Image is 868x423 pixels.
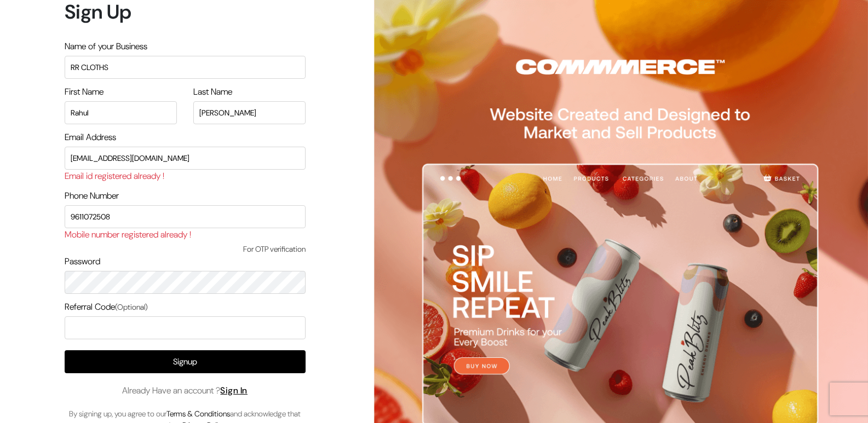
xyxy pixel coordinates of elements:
[65,244,306,255] span: For OTP verification
[65,350,306,373] button: Signup
[65,228,306,241] div: Mobile number registered already !
[65,40,147,53] label: Name of your Business
[115,302,148,312] span: (Optional)
[65,170,306,183] div: Email id registered already !
[65,255,100,268] label: Password
[166,409,230,419] a: Terms & Conditions
[220,385,248,396] a: Sign In
[65,189,119,202] label: Phone Number
[65,131,116,144] label: Email Address
[193,85,232,98] label: Last Name
[65,85,104,98] label: First Name
[122,384,248,397] span: Already Have an account ?
[65,300,148,314] label: Referral Code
